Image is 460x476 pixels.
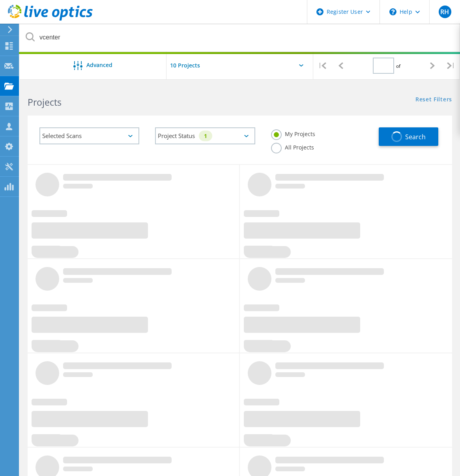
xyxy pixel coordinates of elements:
svg: \n [389,8,396,15]
span: of [396,63,400,69]
span: Search [405,133,426,141]
div: Selected Scans [39,127,139,144]
span: RH [440,9,449,15]
div: | [313,52,331,80]
div: | [441,52,460,80]
b: Projects [28,96,62,108]
label: All Projects [271,143,314,150]
a: Live Optics Dashboard [8,17,93,22]
div: Project Status [155,127,255,144]
label: My Projects [271,129,315,137]
span: Advanced [86,62,112,68]
div: 1 [199,131,212,141]
button: Search [379,127,438,146]
a: Reset Filters [415,97,452,103]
